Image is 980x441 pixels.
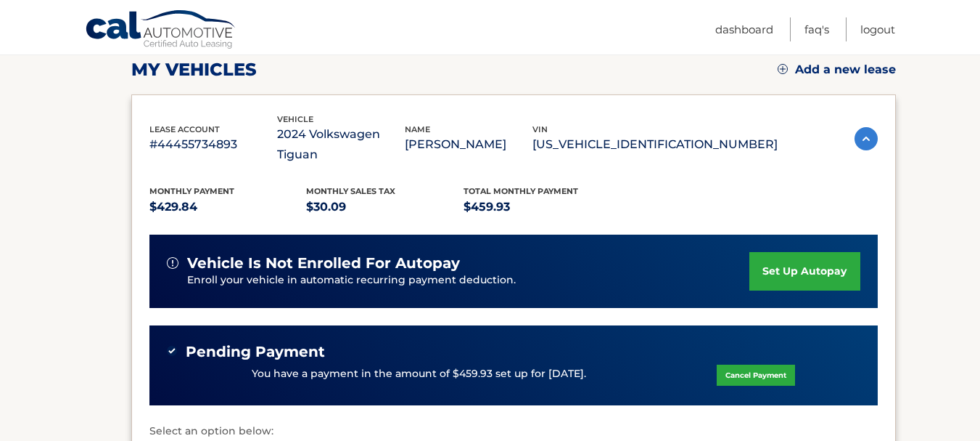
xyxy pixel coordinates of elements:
[149,423,878,440] p: Select an option below:
[749,252,860,291] a: set up autopay
[532,124,548,134] span: vin
[464,186,578,196] span: Total Monthly Payment
[804,17,829,41] a: FAQ's
[778,64,788,74] img: add.svg
[277,114,313,124] span: vehicle
[860,17,895,41] a: Logout
[405,124,430,134] span: name
[167,346,177,356] img: check-green.svg
[306,186,395,196] span: Monthly sales Tax
[855,127,878,150] img: accordion-active.svg
[717,365,795,386] a: Cancel Payment
[532,134,778,155] p: [US_VEHICLE_IDENTIFICATION_NUMBER]
[715,17,773,41] a: Dashboard
[186,343,325,361] span: Pending Payment
[464,197,621,217] p: $459.93
[149,186,234,196] span: Monthly Payment
[167,257,178,269] img: alert-white.svg
[131,59,257,81] h2: my vehicles
[149,197,307,217] p: $429.84
[306,197,464,217] p: $30.09
[778,62,896,77] a: Add a new lease
[252,366,586,382] p: You have a payment in the amount of $459.93 set up for [DATE].
[405,134,532,155] p: [PERSON_NAME]
[149,124,220,134] span: lease account
[85,9,237,52] a: Cal Automotive
[149,134,277,155] p: #44455734893
[187,254,460,272] span: vehicle is not enrolled for autopay
[187,272,750,288] p: Enroll your vehicle in automatic recurring payment deduction.
[277,124,405,165] p: 2024 Volkswagen Tiguan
